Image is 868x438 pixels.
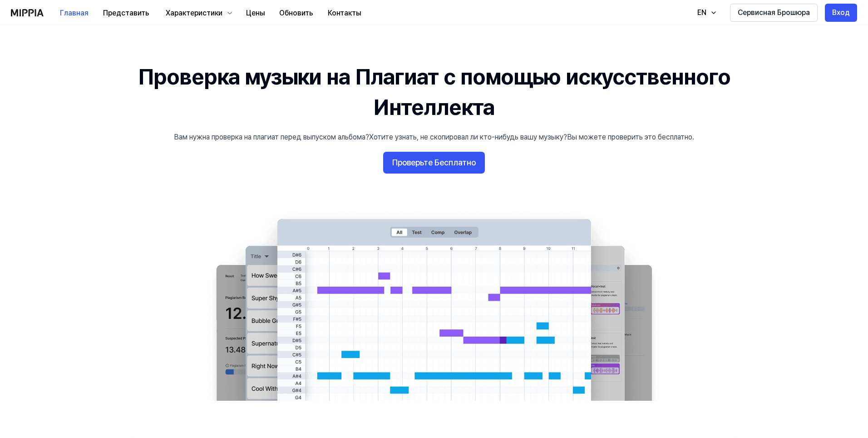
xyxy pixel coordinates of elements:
[138,64,730,120] ya-tr-span: Проверка музыки на Плагиат с помощью искусственного Интеллекта
[53,4,96,22] button: Главная
[166,9,222,17] ya-tr-span: Характеристики
[103,8,149,19] ya-tr-span: Представить
[11,9,44,16] img: логотип
[279,8,313,19] ya-tr-span: Обновить
[272,4,321,22] button: Обновить
[96,4,157,22] button: Представить
[239,4,272,22] button: Цены
[567,133,694,141] ya-tr-span: Вы можете проверить это бесплатно.
[832,7,850,18] ya-tr-span: Вход
[383,152,485,174] button: Проверьте Бесплатно
[246,8,265,19] ya-tr-span: Цены
[60,8,89,19] ya-tr-span: Главная
[53,0,96,25] a: Главная
[321,4,368,22] button: Контакты
[825,4,857,22] button: Вход
[392,156,476,169] ya-tr-span: Проверьте Бесплатно
[328,8,361,19] ya-tr-span: Контакты
[688,4,723,22] button: EN
[272,0,321,25] a: Обновить
[697,8,706,17] ya-tr-span: EN
[730,4,818,22] button: Сервисная Брошюра
[157,4,239,22] button: Характеристики
[369,133,567,141] ya-tr-span: Хотите узнать, не скопировал ли кто-нибудь вашу музыку?
[198,210,670,401] img: основное Изображение
[738,7,810,18] ya-tr-span: Сервисная Брошюра
[174,133,369,141] ya-tr-span: Вам нужна проверка на плагиат перед выпуском альбома?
